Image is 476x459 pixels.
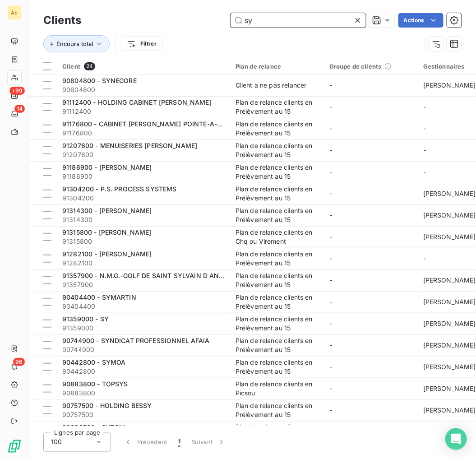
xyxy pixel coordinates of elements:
span: 91282100 - [PERSON_NAME] [62,250,152,258]
span: 91315800 [62,237,225,246]
span: 91304200 - P.S. PROCESS SYSTEMS [62,185,177,193]
span: - [329,341,332,349]
span: [PERSON_NAME] [423,385,476,392]
input: Rechercher [231,13,366,28]
span: - [423,103,426,111]
div: Plan de relance clients en Prélèvement au 15 [236,120,319,138]
span: Groupe de clients [329,63,382,70]
div: Plan de relance clients en Prélèvement au 15 [236,293,319,311]
span: - [329,406,332,414]
span: 90744900 [62,345,225,354]
span: [PERSON_NAME] [423,298,476,306]
span: 91176800 [62,129,225,138]
span: - [329,190,332,197]
div: Plan de relance clients en Prélèvement au 15 [236,358,319,376]
button: Suivant [186,433,231,452]
span: 100 [51,438,62,447]
span: 91186900 [62,172,225,181]
span: [PERSON_NAME] [423,190,476,197]
span: 90442800 - SYMOA [62,358,125,366]
span: [PERSON_NAME] [423,320,476,327]
div: Plan de relance clients en Prélèvement au 15 [236,141,319,159]
div: Plan de relance clients en Prélèvement au 15 [236,163,319,181]
span: 90804800 [62,85,225,94]
div: Plan de relance clients en Picsou [236,380,319,398]
span: - [329,320,332,327]
span: - [329,255,332,262]
span: 90744900 - SYNDICAT PROFESSIONNEL AFAIA [62,337,210,344]
span: 91207600 - MENUISERIES [PERSON_NAME] [62,142,197,149]
span: 90804800 - SYNEGORE [62,77,137,84]
span: - [329,211,332,219]
span: - [329,168,332,176]
span: - [423,168,426,176]
img: Logo LeanPay [7,439,22,454]
span: 90404400 [62,302,225,311]
span: 90632700 - SYTONI [62,423,126,431]
div: Plan de relance clients en Prélèvement au 15 [236,250,319,268]
div: Plan de relance clients en Chq ou Virement [236,228,319,246]
span: 91357900 [62,280,225,289]
span: - [329,146,332,154]
div: Plan de relance [236,63,319,70]
span: Client [62,63,80,70]
span: - [423,146,426,154]
span: +99 [9,87,25,95]
span: - [329,103,332,111]
span: Encours total [56,40,93,47]
div: Plan de relance clients en Prélèvement au 15 [236,401,319,419]
div: Plan de relance clients en Prélèvement au 15 [236,271,319,289]
span: 90442800 [62,367,225,376]
span: 24 [84,62,95,70]
span: [PERSON_NAME] [423,211,476,219]
span: - [329,125,332,132]
span: - [423,255,426,262]
button: Actions [398,13,444,28]
div: Plan de relance clients en Chq ou Virement [236,423,319,441]
span: - [329,81,332,89]
button: Encours total [43,35,110,52]
span: 91314300 - [PERSON_NAME] [62,207,152,214]
span: 91186900 - [PERSON_NAME] [62,163,152,171]
button: Précédent [118,433,173,452]
span: [PERSON_NAME] [423,81,476,89]
span: [PERSON_NAME] [423,406,476,414]
div: Plan de relance clients en Prélèvement au 15 [236,315,319,333]
span: [PERSON_NAME] [423,363,476,371]
span: 91304200 [62,194,225,203]
span: 91112400 - HOLDING CABINET [PERSON_NAME] [62,98,212,106]
div: Plan de relance clients en Prélèvement au 15 [236,185,319,203]
span: 91207600 [62,150,225,159]
span: 90757500 - HOLDING BESSY [62,402,152,409]
span: [PERSON_NAME] [423,233,476,241]
span: 91314300 [62,215,225,224]
span: 1 [178,438,180,447]
div: Open Intercom Messenger [445,428,467,450]
button: Filtrer [121,37,162,51]
span: 91282100 [62,259,225,268]
span: 91359000 [62,324,225,333]
button: 1 [173,433,186,452]
span: [PERSON_NAME] [423,341,476,349]
h3: Clients [43,12,81,28]
span: 96 [13,358,25,366]
div: Plan de relance clients en Prélèvement au 15 [236,98,319,116]
span: - [423,125,426,132]
div: Plan de relance clients en Prélèvement au 15 [236,336,319,354]
span: 91315800 - [PERSON_NAME] [62,228,152,236]
span: 91357900 - N.M.G.-GOLF DE SAINT SYLVAIN D ANJOU [62,272,232,279]
span: 90883800 - TOPSYS [62,380,128,388]
span: 91359000 - SY [62,315,109,323]
span: 90883800 [62,389,225,398]
span: - [329,385,332,392]
span: 91112400 [62,107,225,116]
span: - [329,298,332,306]
div: Plan de relance clients en Prélèvement au 15 [236,206,319,224]
span: 14 [14,105,25,113]
span: 90757500 [62,410,225,419]
span: - [329,276,332,284]
div: Client à ne pas relancer [236,81,307,90]
span: 90404400 - SYMARTIN [62,293,136,301]
span: 91176800 - CABINET [PERSON_NAME] POINTE-A-PITRE [62,120,235,128]
span: - [329,363,332,371]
